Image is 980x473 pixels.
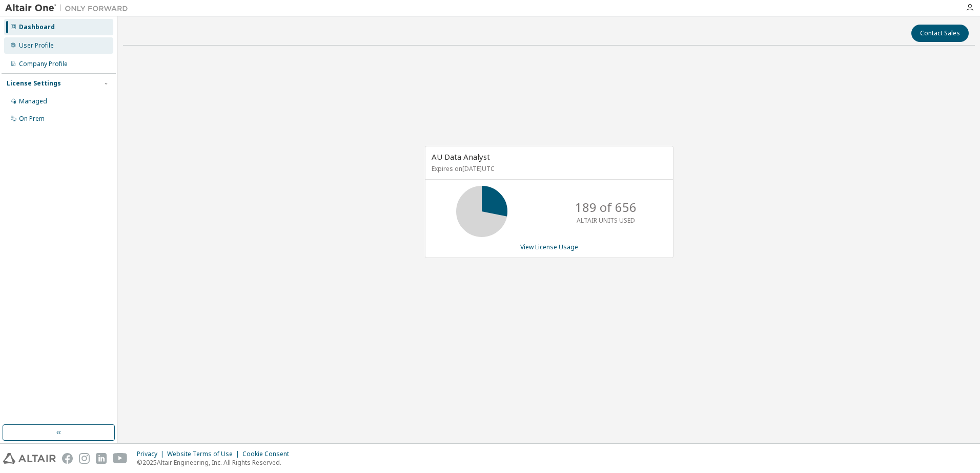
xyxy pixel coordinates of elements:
[575,199,637,216] p: 189 of 656
[432,152,490,162] span: AU Data Analyst
[911,25,969,42] button: Contact Sales
[7,79,61,88] div: License Settings
[5,3,133,13] img: Altair One
[19,97,47,105] div: Managed
[432,164,664,173] p: Expires on [DATE] UTC
[96,453,107,464] img: linkedin.svg
[137,450,167,458] div: Privacy
[113,453,128,464] img: youtube.svg
[19,60,68,68] div: Company Profile
[242,450,295,458] div: Cookie Consent
[19,41,54,50] div: User Profile
[79,453,90,464] img: instagram.svg
[167,450,242,458] div: Website Terms of Use
[62,453,73,464] img: facebook.svg
[19,115,45,123] div: On Prem
[577,216,635,225] p: ALTAIR UNITS USED
[137,458,295,467] p: © 2025 Altair Engineering, Inc. All Rights Reserved.
[520,243,578,251] a: View License Usage
[19,23,55,31] div: Dashboard
[3,453,56,464] img: altair_logo.svg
